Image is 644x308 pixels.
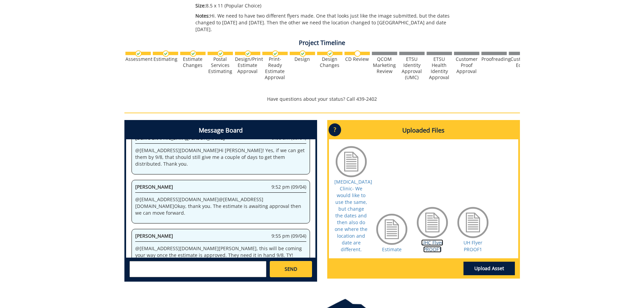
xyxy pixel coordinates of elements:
[285,266,297,273] span: SEND
[195,2,206,9] span: Size:
[180,56,206,68] div: Estimate Changes
[135,233,173,239] span: [PERSON_NAME]
[135,50,142,57] img: checkmark
[271,233,306,239] span: 9:55 pm (09/04)
[153,56,178,62] div: Estimating
[344,56,370,62] div: CD Review
[217,50,224,57] img: checkmark
[195,13,210,19] span: Notes:
[509,56,534,68] div: Customer Edits
[354,50,361,57] img: no
[421,239,443,253] a: UHC Flyer PROOF1
[317,56,342,68] div: Design Changes
[135,147,306,167] p: @ [EMAIL_ADDRESS][DOMAIN_NAME] Hi [PERSON_NAME]! Yes, if we can get them by 9/8, that should stil...
[245,50,251,57] img: checkmark
[126,122,315,139] h4: Message Board
[190,50,196,57] img: checkmark
[481,56,507,62] div: Proofreading
[334,179,372,253] a: [MEDICAL_DATA] Clinic- We would like to use the same, but change the dates and then also do one w...
[427,56,452,80] div: ETSU Health Identity Approval
[124,96,520,102] p: Have questions about your status? Call 439-2402
[300,50,306,57] img: checkmark
[382,246,402,253] a: Estimate
[399,56,425,80] div: ETSU Identity Approval (UMC)
[272,50,279,57] img: checkmark
[125,56,151,62] div: Assessment
[262,56,288,80] div: Print-Ready Estimate Approval
[329,123,341,136] p: ?
[463,239,482,253] a: UH Flyer PROOF1
[463,262,515,275] a: Upload Asset
[329,122,518,139] h4: Uploaded Files
[195,13,460,33] p: Hi. We need to have two different flyers made. One that looks just like the image submitted, but ...
[235,56,260,74] div: Design/Print Estimate Approval
[327,50,333,57] img: checkmark
[195,2,460,9] p: 8.5 x 11 (Popular Choice)
[372,56,397,74] div: QCOM Marketing Review
[129,261,266,277] textarea: messageToSend
[270,261,312,277] a: SEND
[454,56,479,74] div: Customer Proof Approval
[135,245,306,259] p: @ [EMAIL_ADDRESS][DOMAIN_NAME] [PERSON_NAME], this will be coming your way once the estimate is a...
[208,56,233,74] div: Postal Services Estimating
[135,196,306,216] p: @ [EMAIL_ADDRESS][DOMAIN_NAME] @ [EMAIL_ADDRESS][DOMAIN_NAME] Okay, thank you. The estimate is aw...
[135,184,173,190] span: [PERSON_NAME]
[290,56,315,62] div: Design
[163,50,169,57] img: checkmark
[271,184,306,190] span: 9:52 pm (09/04)
[124,40,520,46] h4: Project Timeline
